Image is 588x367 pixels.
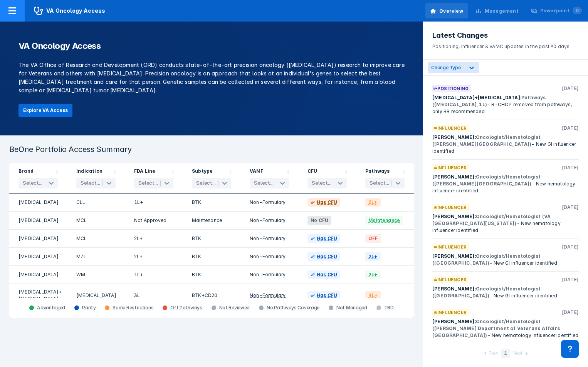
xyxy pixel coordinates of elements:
[76,216,116,225] div: MCL
[432,173,579,194] div: [PERSON_NAME]:
[18,216,58,225] div: [MEDICAL_DATA]
[298,163,356,194] div: Sort
[9,163,67,194] div: Sort
[307,291,340,300] a: Has CFU
[562,164,579,171] p: [DATE]
[312,180,331,186] div: Select...
[134,198,173,207] div: 1L+
[437,309,467,316] p: INFLUENCER
[365,270,381,279] span: 2L+
[18,270,58,279] div: [MEDICAL_DATA]
[307,234,340,243] a: Has CFU
[432,213,579,234] div: [PERSON_NAME]:
[18,40,405,52] h1: VA Oncology Access
[9,145,414,154] h3: BeOne Portfolio Access Summary
[432,134,541,147] span: Oncologist/Hematologist ([PERSON_NAME][GEOGRAPHIC_DATA])
[562,276,579,283] p: [DATE]
[432,102,572,114] span: - R-CHOP removed from pathways, only BR recommended
[489,260,557,266] span: - New GI influencer identified
[471,3,523,18] a: Management
[76,168,102,176] div: Indication
[437,204,467,211] p: INFLUENCER
[170,305,202,311] div: Off Pathways
[18,61,405,95] p: The VA Office of Research and Development (ORD) conducts state-of-the-art precision oncology ([ME...
[432,319,560,338] span: Oncologist/Hematologist ([PERSON_NAME] Department of Veterans Affairs [GEOGRAPHIC_DATA])
[219,305,250,311] div: Not Reviewed
[317,235,337,242] div: Has CFU
[365,234,381,243] span: OFF
[365,168,390,176] div: Pathways
[561,340,579,358] div: Contact Support
[134,270,173,279] div: 1L+
[317,199,337,206] div: Has CFU
[512,350,522,358] div: Next
[437,164,467,171] p: INFLUENCER
[67,163,125,194] div: Sort
[307,270,340,279] a: Has CFU
[437,125,467,132] p: INFLUENCER
[192,216,231,225] div: Maintenance
[336,305,367,311] div: Not Managed
[192,289,231,302] div: BTK+CD20
[250,198,289,207] div: Non-Formulary
[18,198,58,207] div: [MEDICAL_DATA]
[432,94,579,115] div: [MEDICAL_DATA]+[MEDICAL_DATA]:
[562,204,579,211] p: [DATE]
[192,198,231,207] div: BTK
[37,305,65,311] div: Advantaged
[432,40,579,50] p: Positioning, Influencer & VAMC updates in the past 90 days
[365,198,381,207] span: 2L+
[384,305,394,311] div: TBD
[134,289,173,302] div: 3L
[317,271,337,278] div: Has CFU
[356,163,414,194] div: Sort
[250,168,263,176] div: VANF
[432,318,579,339] div: [PERSON_NAME]:
[250,252,289,261] div: Non-Formulary
[439,8,463,15] div: Overview
[134,216,173,225] div: Not Approved
[76,198,116,207] div: CLL
[240,163,298,194] div: Sort
[250,216,289,225] div: Non-Formulary
[18,104,72,117] button: Explore VA Access
[317,253,337,260] div: Has CFU
[432,134,579,155] div: [PERSON_NAME]:
[562,125,579,132] p: [DATE]
[192,234,231,243] div: BTK
[18,289,58,302] div: [MEDICAL_DATA]+[MEDICAL_DATA]
[134,234,173,243] div: 2L+
[250,270,289,279] div: Non-Formulary
[196,180,216,186] div: Select...
[267,305,319,311] div: No Pathways Coverage
[487,332,579,338] span: - New hematology influencer identified
[365,291,381,300] span: 4L+
[365,252,381,261] span: 2L+
[540,7,582,14] div: Powerpoint
[307,216,331,225] span: No CFU
[437,244,467,250] p: INFLUENCER
[18,168,34,176] div: Brand
[76,270,116,279] div: WM
[82,305,96,311] div: Parity
[113,305,153,311] div: Some Restrictions
[562,244,579,250] p: [DATE]
[125,163,183,194] div: Sort
[562,309,579,316] p: [DATE]
[250,234,289,243] div: Non-Formulary
[437,276,467,283] p: INFLUENCER
[138,180,158,186] div: Select...
[573,7,582,14] span: 0
[307,198,340,207] a: Has CFU
[437,85,469,92] p: POSITIONING
[432,214,551,226] span: Oncologist/Hematologist (VA [GEOGRAPHIC_DATA][US_STATE])
[18,252,58,261] div: [MEDICAL_DATA]
[307,168,318,176] div: CFU
[432,174,541,187] span: Oncologist/Hematologist ([PERSON_NAME][GEOGRAPHIC_DATA])
[183,163,240,194] div: Sort
[485,8,519,15] div: Management
[501,349,510,358] div: 1
[317,292,337,299] div: Has CFU
[134,252,173,261] div: 2L+
[192,168,213,176] div: Subtype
